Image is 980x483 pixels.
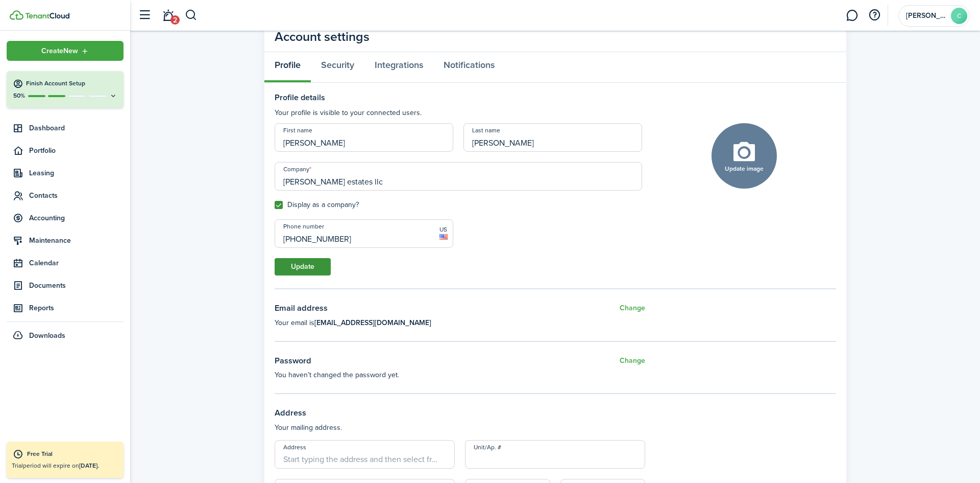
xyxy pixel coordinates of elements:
[29,213,124,223] span: Accounting
[170,15,180,25] span: 2
[12,461,118,470] p: Trial
[29,330,65,341] span: Downloads
[712,123,777,189] button: Update image
[29,235,124,246] span: Maintenance
[29,190,124,201] span: Contacts
[275,370,646,380] p: You haven’t changed the password yet.
[364,52,433,83] a: Integrations
[311,52,364,83] a: Security
[29,123,124,133] span: Dashboard
[275,317,646,328] p: Your email is
[7,442,124,478] a: Free TrialTrialperiod will expire on[DATE].
[41,48,78,55] span: Create New
[29,145,124,156] span: Portfolio
[29,258,124,268] span: Calendar
[7,118,124,138] a: Dashboard
[275,355,311,367] h3: Password
[275,258,331,275] button: Update
[620,302,645,315] button: Change
[951,8,967,24] avatar-text: C
[275,107,642,118] settings-fieldset-description: Your profile is visible to your connected users.
[185,7,198,24] button: Search
[135,6,154,25] button: Open sidebar
[26,79,117,88] h4: Finish Account Setup
[439,225,448,234] span: US
[158,3,178,29] a: Notifications
[275,201,359,209] label: Display as a company?
[29,303,124,313] span: Reports
[620,355,645,367] button: Change
[27,449,118,459] div: Free Trial
[275,422,836,433] p: Your mailing address.
[29,280,124,291] span: Documents
[25,13,69,19] img: TenantCloud
[275,407,836,420] h3: Address
[275,302,328,315] h3: Email address
[7,41,124,61] button: Open menu
[79,461,99,470] b: [DATE].
[842,3,862,29] a: Messaging
[275,93,642,102] settings-fieldset-title: Profile details
[10,10,23,20] img: TenantCloud
[23,461,99,470] span: period will expire on
[906,12,947,19] span: Camille
[866,7,883,24] button: Open resource center
[433,52,505,83] a: Notifications
[7,298,124,318] a: Reports
[275,440,455,469] input: Start typing the address and then select from the dropdown
[7,71,124,108] button: Finish Account Setup50%
[29,168,124,178] span: Leasing
[314,317,431,328] b: [EMAIL_ADDRESS][DOMAIN_NAME]
[13,91,26,100] p: 50%
[275,27,370,47] panel-main-title: Account settings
